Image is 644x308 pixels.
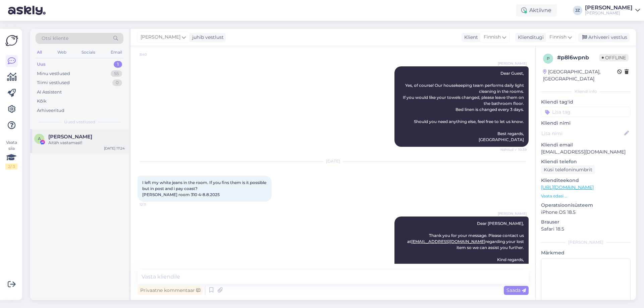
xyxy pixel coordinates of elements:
p: Kliendi email [541,141,631,148]
span: Offline [599,54,629,61]
input: Lisa tag [541,107,631,117]
div: 2 / 3 [5,164,17,170]
p: Kliendi tag'id [541,99,631,106]
div: Arhiveeritud [37,107,64,114]
div: juhib vestlust [190,34,224,41]
div: Socials [80,48,97,57]
span: Uued vestlused [64,119,95,125]
div: Aitäh vastamast! [48,140,125,146]
span: 12:11 [140,202,165,207]
p: iPhone OS 18.5 [541,209,631,216]
span: [PERSON_NAME] [498,61,527,66]
p: Safari 18.5 [541,226,631,233]
img: Askly Logo [5,34,18,47]
span: Nähtud ✓ 10:39 [500,147,527,152]
div: Küsi telefoninumbrit [541,165,595,174]
div: [PERSON_NAME] [541,239,631,245]
div: 0 [112,79,122,86]
div: Minu vestlused [37,70,70,77]
span: [PERSON_NAME] [498,211,527,216]
div: Web [56,48,68,57]
span: Finnish [484,34,501,41]
input: Lisa nimi [541,130,623,137]
div: [DATE] 17:24 [104,146,125,151]
p: [EMAIL_ADDRESS][DOMAIN_NAME] [541,148,631,156]
span: p [547,56,550,61]
span: 8:40 [140,52,165,57]
a: [URL][DOMAIN_NAME] [541,184,594,190]
p: Vaata edasi ... [541,193,631,199]
p: Märkmed [541,249,631,256]
div: Kõik [37,98,47,105]
p: Kliendi telefon [541,158,631,165]
div: Arhiveeri vestlus [578,33,630,42]
p: Operatsioonisüsteem [541,202,631,209]
a: [PERSON_NAME][PERSON_NAME] [585,5,640,16]
div: Tiimi vestlused [37,79,70,86]
div: 1 [114,61,122,68]
div: AI Assistent [37,89,62,96]
span: Saada [506,287,526,293]
div: [PERSON_NAME] [585,10,633,16]
div: All [36,48,43,57]
div: # p8l6wpnb [557,54,599,62]
div: Kliendi info [541,88,631,95]
span: Otsi kliente [42,35,68,42]
div: Klienditugi [515,34,544,41]
p: Brauser [541,219,631,226]
span: Finnish [549,34,567,41]
div: Aktiivne [516,4,557,16]
div: Vaata siia [5,139,17,170]
p: Klienditeekond [541,177,631,184]
span: I left my white jeans in the room. If you fins them is it possible but in post and i pay coast? [... [142,180,267,197]
span: Anneli Paulus [48,134,92,140]
div: 55 [111,70,122,77]
span: A [38,136,41,141]
span: [PERSON_NAME] [141,34,180,41]
div: [DATE] [138,158,529,164]
div: [GEOGRAPHIC_DATA], [GEOGRAPHIC_DATA] [543,68,617,82]
a: [EMAIL_ADDRESS][DOMAIN_NAME] [411,239,485,244]
div: [PERSON_NAME] [585,5,633,10]
p: Kliendi nimi [541,120,631,127]
div: JZ [573,6,582,15]
div: Klient [462,34,478,41]
div: Uus [37,61,46,68]
div: Privaatne kommentaar [138,286,203,295]
div: Email [109,48,123,57]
